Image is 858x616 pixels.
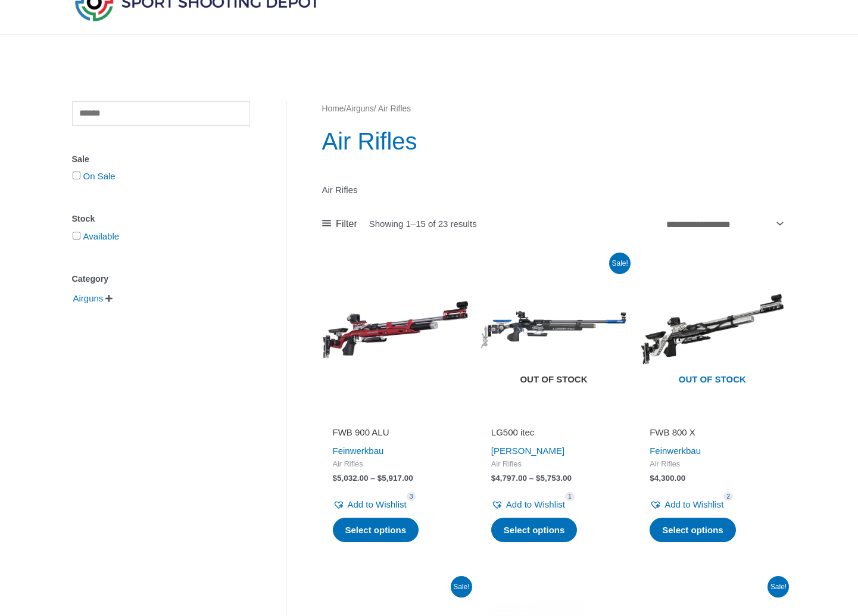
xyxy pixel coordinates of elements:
a: Filter [322,215,357,233]
span: 3 [407,492,416,501]
span: $ [536,474,541,483]
img: LG500 itec [481,256,627,403]
span: $ [650,474,654,483]
a: Airguns [72,293,105,303]
a: FWB 900 ALU [333,427,458,443]
span: Sale! [767,576,789,598]
span:  [105,294,113,303]
h1: Air Rifles [322,125,786,158]
bdi: 5,917.00 [377,474,413,483]
span: $ [377,474,382,483]
div: Stock [72,210,250,228]
p: Showing 1–15 of 23 results [369,219,477,228]
span: Sale! [609,253,631,274]
span: 1 [565,492,575,501]
a: LG500 itec [491,427,616,443]
iframe: Customer reviews powered by Trustpilot [650,410,775,424]
iframe: Customer reviews powered by Trustpilot [491,410,616,424]
a: Select options for “LG500 itec” [491,518,578,543]
a: Home [322,104,344,113]
input: On Sale [73,172,80,179]
a: Airguns [346,104,374,113]
span: $ [491,474,496,483]
a: [PERSON_NAME] [491,446,564,456]
span: Air Rifles [333,459,458,469]
span: 2 [723,492,733,501]
select: Shop order [662,214,786,234]
span: Add to Wishlist [664,499,723,509]
h2: FWB 900 ALU [333,427,458,438]
a: Select options for “FWB 900 ALU” [333,518,419,543]
iframe: Customer reviews powered by Trustpilot [333,410,458,424]
span: Out of stock [648,366,776,394]
span: Out of stock [489,366,618,394]
bdi: 4,797.00 [491,474,527,483]
div: Sale [72,151,250,168]
div: Category [72,270,250,288]
span: – [370,474,375,483]
nav: Breadcrumb [322,101,786,117]
bdi: 5,032.00 [333,474,369,483]
a: Feinwerkbau [333,446,384,456]
a: Available [83,231,120,241]
span: Air Rifles [491,459,616,469]
span: Airguns [72,288,105,309]
a: Add to Wishlist [491,496,565,513]
span: $ [333,474,338,483]
span: Air Rifles [650,459,775,469]
span: Sale! [451,576,472,598]
h2: LG500 itec [491,427,616,438]
span: Add to Wishlist [348,499,407,509]
a: On Sale [83,171,116,181]
span: Add to Wishlist [506,499,565,509]
bdi: 4,300.00 [650,474,685,483]
bdi: 5,753.00 [536,474,572,483]
a: Select options for “FWB 800 X” [650,518,736,543]
a: Feinwerkbau [650,446,701,456]
img: FWB 900 ALU [322,256,469,403]
a: Out of stock [481,256,627,403]
input: Available [73,232,80,239]
a: FWB 800 X [650,427,775,443]
p: Air Rifles [322,182,786,198]
a: Add to Wishlist [333,496,407,513]
span: Filter [336,215,357,233]
span: – [529,474,534,483]
img: FWB 800 X [639,256,785,403]
a: Add to Wishlist [650,496,723,513]
h2: FWB 800 X [650,427,775,438]
a: Out of stock [639,256,785,403]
